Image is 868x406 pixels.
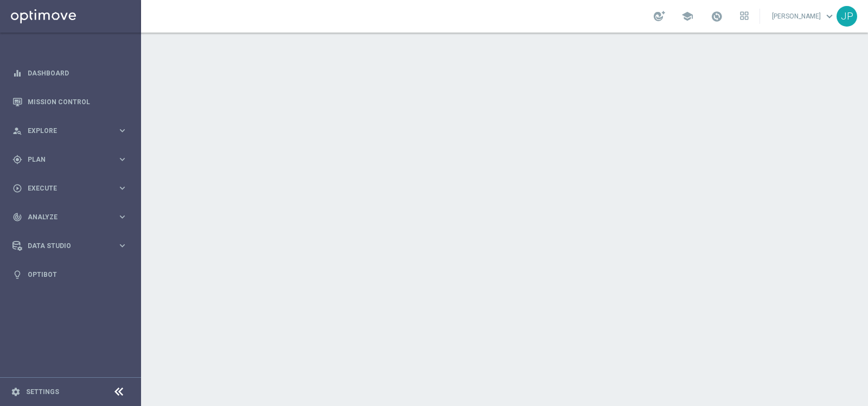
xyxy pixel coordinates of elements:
a: Dashboard [28,59,127,87]
a: Settings [26,389,59,395]
span: Analyze [28,214,117,220]
i: play_circle_outline [12,183,22,193]
div: Plan [12,155,117,164]
span: school [681,10,693,22]
div: Mission Control [12,87,127,116]
button: person_search Explore keyboard_arrow_right [12,126,128,135]
button: play_circle_outline Execute keyboard_arrow_right [12,184,128,193]
i: equalizer [12,68,22,78]
i: keyboard_arrow_right [117,125,127,136]
span: Explore [28,128,117,134]
i: gps_fixed [12,155,22,164]
i: keyboard_arrow_right [117,183,127,193]
span: keyboard_arrow_down [824,10,835,22]
button: gps_fixed Plan keyboard_arrow_right [12,155,128,164]
span: Data Studio [28,243,117,249]
div: Explore [12,126,117,136]
a: Mission Control [28,87,127,116]
button: equalizer Dashboard [12,69,128,78]
div: Data Studio [12,241,117,251]
button: Data Studio keyboard_arrow_right [12,242,128,250]
div: JP [837,6,857,27]
div: Dashboard [12,59,127,87]
i: person_search [12,126,22,136]
button: Mission Control [12,98,128,106]
i: keyboard_arrow_right [117,240,127,251]
i: track_changes [12,212,22,222]
span: Execute [28,185,117,192]
a: Optibot [28,260,127,289]
i: keyboard_arrow_right [117,212,127,222]
a: [PERSON_NAME]keyboard_arrow_down [771,8,837,24]
i: lightbulb [12,270,22,280]
div: Optibot [12,260,127,289]
button: track_changes Analyze keyboard_arrow_right [12,213,128,221]
span: Plan [28,156,117,163]
i: settings [11,387,21,397]
i: keyboard_arrow_right [117,154,127,164]
button: lightbulb Optibot [12,270,128,279]
div: Execute [12,183,117,193]
div: Analyze [12,212,117,222]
